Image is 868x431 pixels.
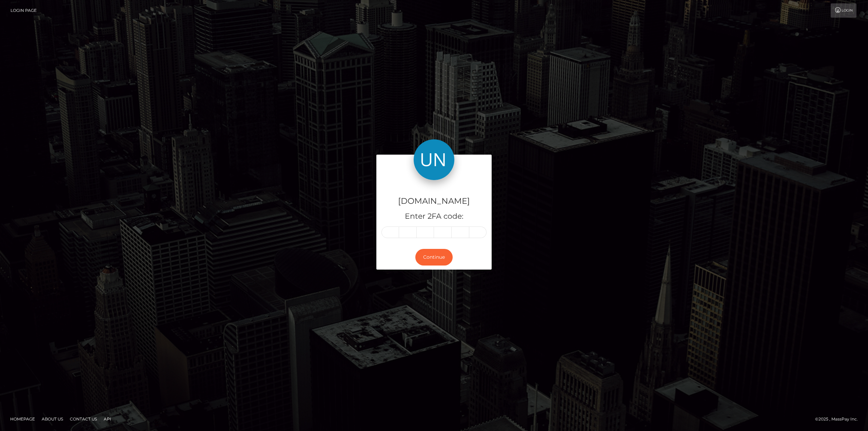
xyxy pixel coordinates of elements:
[381,195,487,207] h4: [DOMAIN_NAME]
[815,415,863,423] div: © 2025 , MassPay Inc.
[831,3,856,18] a: Login
[415,249,453,266] button: Continue
[414,139,454,180] img: Unlockt.me
[101,414,114,424] a: API
[11,3,37,18] a: Login Page
[381,211,487,222] h5: Enter 2FA code:
[67,414,100,424] a: Contact Us
[39,414,66,424] a: About Us
[7,414,38,424] a: Homepage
